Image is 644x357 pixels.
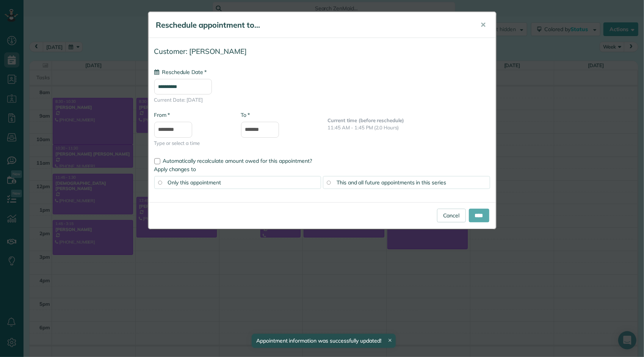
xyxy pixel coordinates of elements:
[154,47,490,55] h4: Customer: [PERSON_NAME]
[154,111,170,119] label: From
[252,334,396,348] div: Appointment information was successfully updated!
[154,96,490,104] span: Current Date: [DATE]
[437,209,466,222] a: Cancel
[154,68,207,76] label: Reschedule Date
[154,140,230,147] span: Type or select a time
[156,20,470,30] h5: Reschedule appointment to...
[481,20,486,29] span: ✕
[337,179,446,186] span: This and all future appointments in this series
[328,117,404,123] b: Current time (before reschedule)
[168,179,221,186] span: Only this appointment
[158,181,162,184] input: Only this appointment
[163,157,312,164] span: Automatically recalculate amount owed for this appointment?
[154,165,490,173] label: Apply changes to
[328,124,490,131] p: 11:45 AM - 1:45 PM (2.0 Hours)
[327,181,331,184] input: This and all future appointments in this series
[241,111,250,119] label: To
